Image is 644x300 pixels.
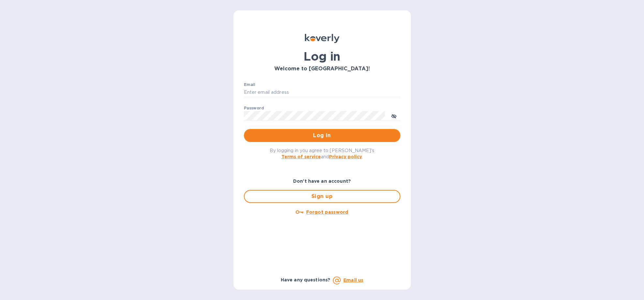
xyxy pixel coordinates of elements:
b: Don't have an account? [293,179,351,184]
button: Sign up [244,190,400,203]
h1: Log in [244,50,400,63]
img: Koverly [305,34,339,43]
b: Have any questions? [281,277,331,282]
span: Sign up [250,193,395,200]
h3: Welcome to [GEOGRAPHIC_DATA]! [244,66,400,72]
label: Email [244,83,255,87]
span: Log in [249,132,395,139]
input: Enter email address [244,88,400,97]
a: Email us [343,278,363,283]
a: Privacy policy [329,154,362,159]
label: Password [244,106,264,110]
a: Terms of service [281,154,321,159]
button: toggle password visibility [387,109,400,122]
u: Forgot password [306,209,348,215]
span: By logging in you agree to [PERSON_NAME]'s and . [270,148,374,159]
button: Log in [244,129,400,142]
